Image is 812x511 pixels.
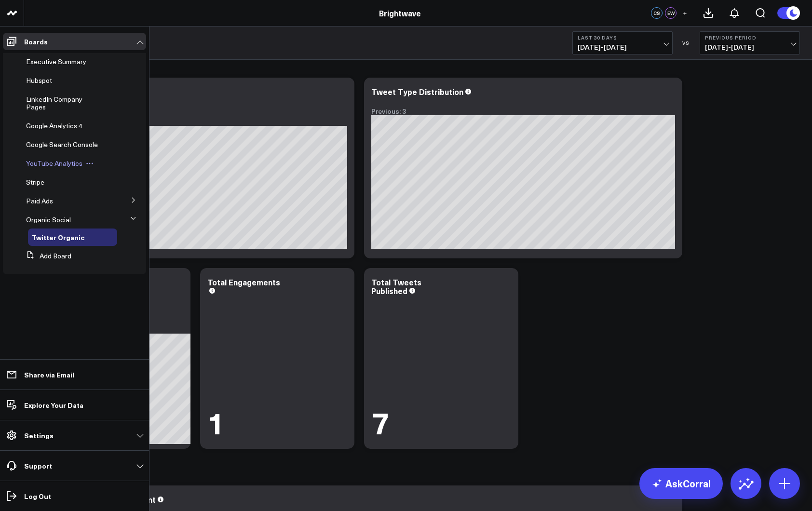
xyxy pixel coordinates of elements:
[26,122,82,130] a: Google Analytics 4
[26,196,53,205] span: Paid Ads
[683,10,687,16] span: +
[32,233,85,241] a: Twitter Organic
[24,462,52,470] p: Support
[26,140,98,149] span: Google Search Console
[705,43,795,51] span: [DATE] - [DATE]
[677,40,695,46] div: VS
[207,277,280,287] div: Total Engagements
[26,95,103,111] a: LinkedIn Company Pages
[578,43,667,51] span: [DATE] - [DATE]
[24,371,74,378] p: Share via Email
[572,31,673,54] button: Last 30 Days[DATE]-[DATE]
[22,247,71,265] button: Add Board
[24,431,54,439] p: Settings
[24,401,83,409] p: Explore Your Data
[371,86,463,97] div: Tweet Type Distribution
[32,232,85,242] span: Twitter Organic
[26,76,52,85] span: Hubspot
[26,177,44,187] span: Stripe
[651,7,663,19] div: CS
[371,277,421,296] div: Total Tweets Published
[26,58,86,66] a: Executive Summary
[679,7,690,19] button: +
[578,35,667,40] b: Last 30 Days
[24,492,51,500] p: Log Out
[43,118,347,126] div: Previous: 3
[26,77,52,84] a: Hubspot
[371,108,675,115] div: Previous: 3
[371,407,389,437] div: 7
[26,121,82,130] span: Google Analytics 4
[26,216,71,224] a: Organic Social
[24,38,48,45] p: Boards
[705,35,795,40] b: Previous Period
[3,487,146,505] a: Log Out
[639,468,723,499] a: AskCorral
[26,159,82,168] span: YouTube Analytics
[700,31,800,54] button: Previous Period[DATE]-[DATE]
[26,215,71,224] span: Organic Social
[26,94,82,111] span: LinkedIn Company Pages
[26,178,44,186] a: Stripe
[26,141,98,148] a: Google Search Console
[379,8,421,18] a: Brightwave
[26,57,86,66] span: Executive Summary
[26,160,82,167] a: YouTube Analytics
[26,197,53,205] a: Paid Ads
[665,7,677,19] div: EW
[207,407,225,437] div: 1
